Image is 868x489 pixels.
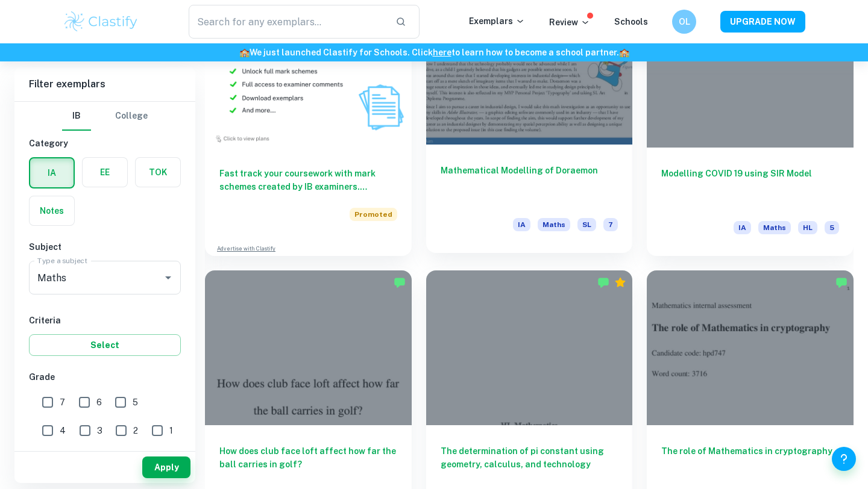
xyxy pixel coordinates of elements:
[189,5,386,39] input: Search for any exemplars...
[538,218,570,231] span: Maths
[219,167,397,193] h6: Fast track your coursework with mark schemes created by IB examiners. Upgrade now
[239,48,250,57] span: 🏫
[825,221,839,234] span: 5
[217,244,275,253] a: Advertise with Clastify
[832,447,856,471] button: Help and Feedback
[661,167,839,207] h6: Modelling COVID 19 using SIR Model
[597,276,609,288] img: Marked
[798,221,817,234] span: HL
[83,158,127,187] button: EE
[661,444,839,484] h6: The role of Mathematics in cryptography
[219,444,397,484] h6: How does club face loft affect how far the ball carries in golf?
[614,276,626,288] div: Premium
[97,424,102,437] span: 3
[29,370,181,384] h6: Grade
[136,158,180,187] button: TOK
[63,10,139,34] img: Clastify logo
[96,396,102,409] span: 6
[672,10,696,34] button: OL
[441,164,618,204] h6: Mathematical Modelling of Doraemon
[29,240,181,254] h6: Subject
[2,46,866,59] h6: We just launched Clastify for Schools. Click to learn how to become a school partner.
[169,424,173,437] span: 1
[603,218,618,231] span: 7
[115,102,148,131] button: College
[433,48,451,57] a: here
[29,334,181,356] button: Select
[350,208,397,221] span: Promoted
[513,218,530,231] span: IA
[29,314,181,327] h6: Criteria
[133,396,138,409] span: 5
[614,17,648,26] a: Schools
[60,396,65,409] span: 7
[142,456,190,478] button: Apply
[678,15,691,28] h6: OL
[133,424,138,437] span: 2
[469,14,525,28] p: Exemplars
[394,276,406,288] img: Marked
[160,269,177,286] button: Open
[30,196,74,225] button: Notes
[758,221,791,234] span: Maths
[60,424,66,437] span: 4
[441,444,618,484] h6: The determination of pi constant using geometry, calculus, and technology
[30,158,74,187] button: IA
[62,102,148,131] div: Filter type choice
[29,137,181,150] h6: Category
[62,102,91,131] button: IB
[577,218,596,231] span: SL
[835,276,848,288] img: Marked
[14,67,195,101] h6: Filter exemplars
[720,11,805,33] button: UPGRADE NOW
[619,48,629,57] span: 🏫
[549,16,590,29] p: Review
[37,255,87,266] label: Type a subject
[734,221,751,234] span: IA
